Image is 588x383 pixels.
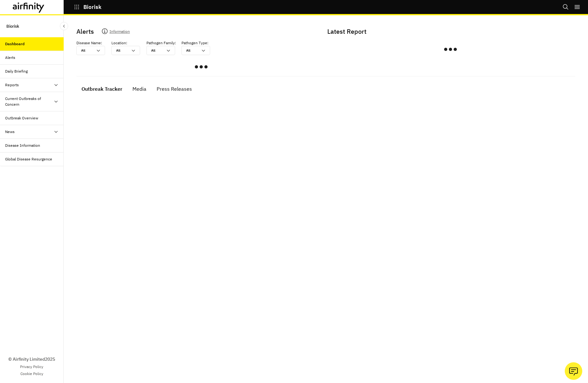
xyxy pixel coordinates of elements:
div: Alerts [5,55,15,60]
div: Global Disease Resurgence [5,156,52,162]
div: Outbreak Overview [5,115,38,121]
button: Ask our analysts [565,362,582,380]
div: Dashboard [5,41,25,47]
button: Search [563,2,569,12]
p: Pathogen Family : [146,40,176,46]
a: Privacy Policy [20,364,43,370]
div: Daily Briefing [5,68,28,74]
button: Biorisk [74,2,102,12]
a: Cookie Policy [20,371,43,377]
p: Biorisk [6,20,19,32]
p: Information [110,28,130,37]
p: Disease Name : [76,40,102,46]
div: Disease Information [5,143,40,148]
div: News [5,129,15,135]
div: Media [132,84,146,94]
button: Close Sidebar [60,22,68,30]
div: Press Releases [157,84,192,94]
p: Alerts [76,27,94,36]
div: Outbreak Tracker [81,84,122,94]
p: Biorisk [83,4,102,10]
div: Current Outbreaks of Concern [5,96,53,107]
p: © Airfinity Limited 2025 [8,356,55,363]
p: Pathogen Type : [181,40,209,46]
div: Reports [5,82,19,88]
p: Latest Report [327,27,573,36]
p: Location : [111,40,127,46]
